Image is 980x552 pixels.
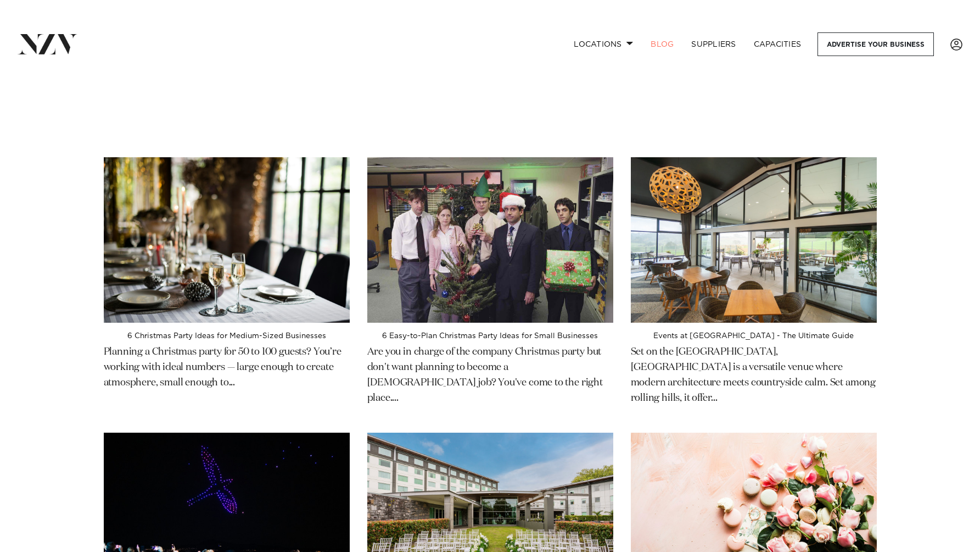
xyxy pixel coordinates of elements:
[565,32,642,56] a: Locations
[367,332,613,340] h4: 6 Easy-to-Plan Christmas Party Ideas for Small Businesses
[745,32,810,56] a: Capacities
[104,157,350,323] img: 6 Christmas Party Ideas for Medium-Sized Businesses
[631,157,877,419] a: Events at Wainui Golf Club - The Ultimate Guide Events at [GEOGRAPHIC_DATA] - The Ultimate Guide ...
[367,157,613,323] img: 6 Easy-to-Plan Christmas Party Ideas for Small Businesses
[367,157,613,419] a: 6 Easy-to-Plan Christmas Party Ideas for Small Businesses 6 Easy-to-Plan Christmas Party Ideas fo...
[104,340,350,391] p: Planning a Christmas party for 50 to 100 guests? You’re working with ideal numbers — large enough...
[18,34,77,54] img: nzv-logo.png
[682,32,744,56] a: SUPPLIERS
[104,157,350,404] a: 6 Christmas Party Ideas for Medium-Sized Businesses 6 Christmas Party Ideas for Medium-Sized Busi...
[631,332,877,340] h4: Events at [GEOGRAPHIC_DATA] - The Ultimate Guide
[631,157,877,323] img: Events at Wainui Golf Club - The Ultimate Guide
[631,340,877,406] p: Set on the [GEOGRAPHIC_DATA], [GEOGRAPHIC_DATA] is a versatile venue where modern architecture me...
[367,340,613,406] p: Are you in charge of the company Christmas party but don't want planning to become a [DEMOGRAPHIC...
[642,32,682,56] a: BLOG
[817,32,934,56] a: Advertise your business
[104,332,350,340] h4: 6 Christmas Party Ideas for Medium-Sized Businesses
